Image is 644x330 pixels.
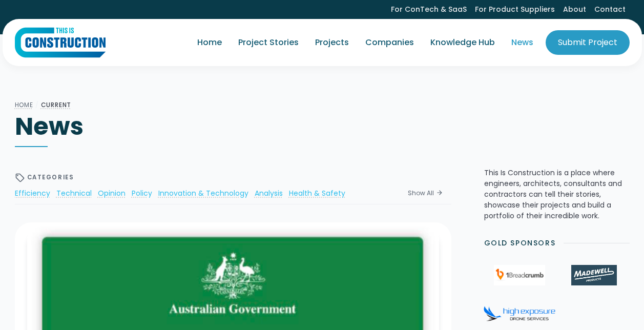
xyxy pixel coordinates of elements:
[15,111,630,142] h1: News
[558,36,617,49] div: Submit Project
[503,28,542,57] a: News
[571,265,616,285] img: Madewell Products
[15,173,25,183] div: sell
[15,100,33,109] a: Home
[98,188,126,198] a: Opinion
[15,188,50,198] a: Efficiency
[484,306,555,321] img: High Exposure
[484,238,556,249] h2: Gold Sponsors
[132,188,152,198] a: Policy
[15,27,106,58] a: home
[255,188,283,198] a: Analysis
[158,188,248,198] a: Innovation & Technology
[408,189,434,198] div: Show All
[484,168,630,221] p: This Is Construction is a place where engineers, architects, consultants and contractors can tell...
[494,265,545,285] img: 1Breadcrumb
[357,28,422,57] a: Companies
[15,27,106,58] img: This Is Construction Logo
[422,28,503,57] a: Knowledge Hub
[56,188,92,198] a: Technical
[41,100,72,109] a: Current
[189,28,230,57] a: Home
[436,188,443,198] div: arrow_forward
[400,187,451,199] a: Show Allarrow_forward
[546,30,630,55] a: Submit Project
[230,28,307,57] a: Project Stories
[27,173,74,182] div: Categories
[307,28,357,57] a: Projects
[289,188,345,198] a: Health & Safety
[33,99,41,111] div: /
